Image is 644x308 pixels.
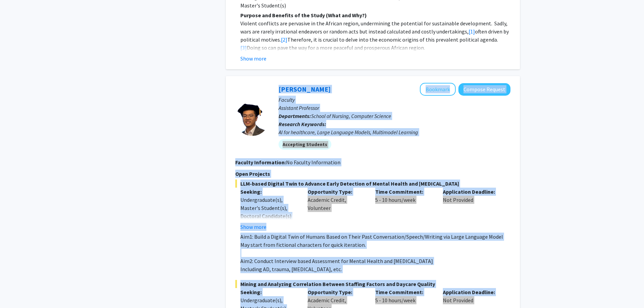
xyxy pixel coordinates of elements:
[375,288,433,296] p: Time Commitment:
[281,36,287,43] a: [2]
[240,288,298,296] p: Seeking:
[279,139,331,150] mat-chip: Accepting Students
[443,188,500,196] p: Application Deadline:
[370,188,438,231] div: 5 - 10 hours/week
[438,188,505,231] div: Not Provided
[240,223,266,231] button: Show more
[469,28,475,35] a: [1]
[308,288,365,296] p: Opportunity Type:
[240,257,510,265] p: Aim2: Conduct Interview based Assessment for Mental Health and [MEDICAL_DATA]
[240,188,298,196] p: Seeking:
[443,288,500,296] p: Application Deadline:
[303,188,370,231] div: Academic Credit, Volunteer
[279,85,331,93] a: [PERSON_NAME]
[458,83,510,96] button: Compose Request to JIaying Lu
[279,128,510,136] div: AI for healthcare, Large Language Models, Multimodel Learning
[420,83,456,96] button: Add JIaying Lu to Bookmarks
[240,241,510,249] p: May start from fictional characters for quick iteration.
[235,170,510,178] p: Open Projects
[240,19,510,52] p: Violent conflicts are pervasive in the African region, undermining the potential for sustainable ...
[375,188,433,196] p: Time Commitment:
[235,280,510,288] span: Mining and Analyzing Correlation Between Staffing Factors and Daycare Quality
[240,233,510,241] p: Aim1: Build a Digital Twin of Humans Based on Their Past Conversation/Speech/Writing via Large La...
[286,159,340,166] span: No Faculty Information
[235,180,510,188] span: LLM-based Digital Twin to Advance Early Detection of Mental Health and [MEDICAL_DATA]
[308,188,365,196] p: Opportunity Type:
[279,104,510,112] p: Assistant Professor
[240,44,247,51] a: [3]
[279,121,326,127] b: Research Keywords:
[240,196,298,236] div: Undergraduate(s), Master's Student(s), Doctoral Candidate(s) (PhD, MD, DMD, PharmD, etc.)
[240,12,367,19] strong: Purpose and Benefits of the Study (What and Why?)
[279,96,510,104] p: Faculty
[279,113,311,119] b: Departments:
[240,54,266,63] button: Show more
[311,113,391,119] span: School of Nursing, Computer Science
[240,265,510,273] p: Including AD, trauma, [MEDICAL_DATA], etc.
[5,278,29,303] iframe: Chat
[235,159,286,166] b: Faculty Information:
